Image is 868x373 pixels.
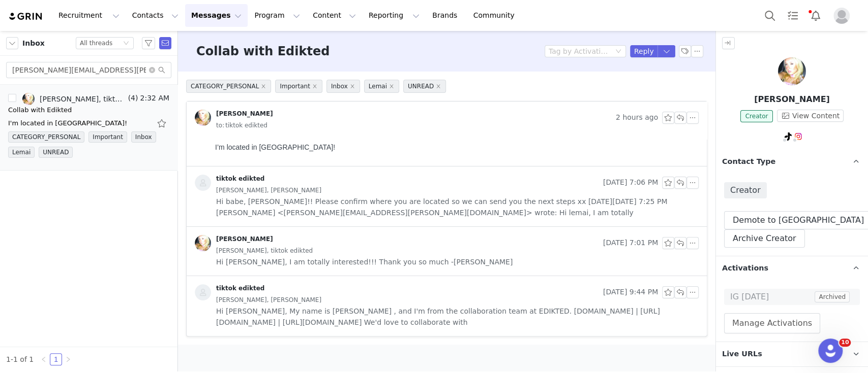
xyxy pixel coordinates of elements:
img: placeholder-profile.jpg [833,8,850,24]
img: 225c6176-b72f-46ed-9e7b-51a6a4b27809.jpg [195,110,211,126]
button: Archive Creator [724,229,805,248]
div: [PERSON_NAME] [DATE] 7:01 PM[PERSON_NAME], tiktok edikted Hi [PERSON_NAME], I am totally interest... [187,227,707,276]
span: UNREAD [403,80,446,93]
div: Tag by Activation [549,46,609,56]
div: [PERSON_NAME] [216,110,273,118]
body: I’m located in [GEOGRAPHIC_DATA]! [4,4,484,20]
li: Previous Page [38,353,50,365]
button: Messages [185,4,248,27]
input: Search mail [6,62,171,78]
i: icon: close [389,84,394,89]
i: icon: close [261,84,266,89]
div: [PERSON_NAME], tiktok edikted [40,95,126,103]
button: Content [307,4,362,27]
span: CATEGORY_PERSONAL [186,80,271,93]
i: icon: down [123,40,129,47]
div: tiktok edikted [DATE] 9:44 PM[PERSON_NAME], [PERSON_NAME] Hi [PERSON_NAME], My name is [PERSON_NA... [187,276,707,336]
button: View Content [777,110,844,122]
div: All threads [80,38,112,49]
span: [DATE] 7:01 PM [603,237,658,249]
i: icon: down [615,48,621,55]
h3: Collab with Edikted [196,42,330,60]
span: Contact Type [722,156,775,167]
img: 225c6176-b72f-46ed-9e7b-51a6a4b27809.jpg [22,93,35,105]
span: [DATE] 7:06 PM [603,177,658,189]
span: Send Email [159,37,171,49]
span: Activations [722,263,768,274]
button: Profile [827,8,860,24]
button: Search [759,4,781,27]
a: Community [467,4,525,27]
span: [DATE] 9:44 PM [603,286,658,298]
span: [PERSON_NAME], [PERSON_NAME] [216,185,321,196]
div: I'm located in Philly! [8,118,127,128]
span: IG [DATE] [730,291,813,303]
span: Lemai [8,147,35,158]
img: instagram.svg [794,132,802,141]
button: Recruitment [52,4,126,27]
button: Reply [630,45,658,57]
span: 10 [839,338,851,347]
span: Live URLs [722,349,762,360]
a: 1 [50,354,62,365]
div: tiktok edikted [216,175,264,183]
div: tiktok edikted [DATE] 7:06 PM[PERSON_NAME], [PERSON_NAME] Hi babe, [PERSON_NAME]!! Please confirm... [187,166,707,226]
button: Contacts [126,4,185,27]
span: Lemai [364,80,399,93]
a: [PERSON_NAME], tiktok edikted [22,93,126,105]
button: Program [248,4,306,27]
div: [PERSON_NAME] 2 hours agoto:tiktok edikted [187,101,707,139]
span: Creator [740,110,773,122]
p: [PERSON_NAME] [716,93,868,106]
i: icon: close [350,84,355,89]
a: Tasks [782,4,804,27]
img: placeholder-contacts.jpeg [195,284,211,300]
iframe: Intercom live chat [818,338,843,363]
i: icon: close-circle [149,67,155,73]
a: [PERSON_NAME] [195,110,273,126]
img: 225c6176-b72f-46ed-9e7b-51a6a4b27809.jpg [195,235,211,251]
div: Collab with Edikted [8,105,72,115]
span: CATEGORY_PERSONAL [8,131,84,143]
a: tiktok edikted [195,284,264,300]
i: icon: left [41,356,47,362]
a: [PERSON_NAME] [195,235,273,251]
i: icon: close [436,84,441,89]
span: 2 hours ago [616,112,658,124]
i: icon: close [312,84,317,89]
span: Inbox [326,80,360,93]
img: Maren Schriver [778,57,806,85]
span: Important [275,80,322,93]
a: tiktok edikted [195,175,264,191]
button: Notifications [804,4,827,27]
span: Hi [PERSON_NAME], I am totally interested!!! Thank you so much -[PERSON_NAME] [216,256,513,267]
div: [PERSON_NAME] [216,235,273,243]
a: Brands [426,4,466,27]
img: grin logo [8,12,44,21]
span: Inbox [131,131,156,143]
div: tiktok edikted [216,284,264,292]
span: UNREAD [39,147,73,158]
span: (4) [126,93,138,104]
button: Manage Activations [724,313,820,333]
i: icon: search [158,66,165,74]
li: 1-1 of 1 [6,353,34,365]
button: Reporting [363,4,426,27]
i: icon: right [65,356,71,362]
span: Archived [815,291,850,302]
span: [PERSON_NAME], [PERSON_NAME] [216,294,321,306]
span: Creator [724,182,767,198]
span: Hi [PERSON_NAME], My name is [PERSON_NAME] , and I'm from the collaboration team at EDIKTED. [DOM... [216,306,699,328]
img: placeholder-contacts.jpeg [195,175,211,191]
li: Next Page [62,353,74,365]
span: Hi babe, [PERSON_NAME]!! Please confirm where you are located so we can send you the next steps x... [216,196,699,218]
span: Inbox [22,38,45,49]
span: Important [88,131,127,143]
li: 1 [50,353,62,365]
